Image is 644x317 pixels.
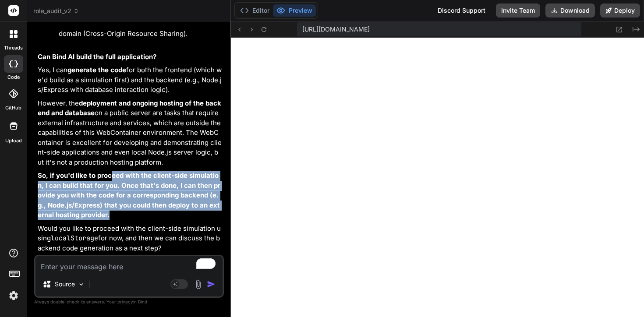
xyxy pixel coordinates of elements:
[38,171,220,219] strong: So, if you'd like to proceed with the client-side simulation, I can build that for you. Once that...
[302,25,370,34] span: [URL][DOMAIN_NAME]
[51,234,98,243] code: localStorage
[7,74,20,81] label: code
[193,279,203,289] img: attachment
[4,44,23,52] label: threads
[55,280,75,289] p: Source
[117,299,133,304] span: privacy
[38,99,221,117] strong: deployment and ongoing hosting of the backend and database
[38,65,222,95] p: Yes, I can for both the frontend (which we'd build as a simulation first) and the backend (e.g., ...
[78,281,85,288] img: Pick Models
[237,4,273,17] button: Editor
[38,53,156,61] strong: Can Bind AI build the full application?
[496,4,540,18] button: Invite Team
[34,298,224,306] p: Always double-check its answers. Your in Bind
[35,256,223,272] textarea: To enrich screen reader interactions, please activate Accessibility in Grammarly extension settings
[33,7,79,15] span: role_audit_v2
[600,4,640,18] button: Deploy
[273,4,316,17] button: Preview
[6,288,21,303] img: settings
[67,66,126,74] strong: generate the code
[432,4,491,18] div: Discord Support
[207,280,216,289] img: icon
[5,104,21,112] label: GitHub
[38,224,222,254] p: Would you like to proceed with the client-side simulation using for now, and then we can discuss ...
[38,99,222,168] p: However, the on a public server are tasks that require external infrastructure and services, whic...
[5,137,22,144] label: Upload
[545,4,595,18] button: Download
